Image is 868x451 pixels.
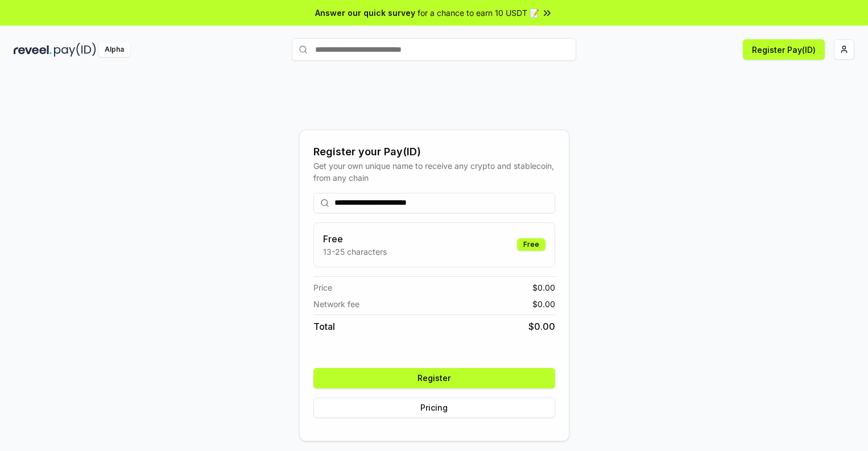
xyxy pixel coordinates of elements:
[532,298,555,310] span: $ 0.00
[517,238,545,251] div: Free
[313,398,555,418] button: Pricing
[323,232,387,246] h3: Free
[528,320,555,333] span: $ 0.00
[313,160,555,184] div: Get your own unique name to receive any crypto and stablecoin, from any chain
[315,7,415,19] span: Answer our quick survey
[54,43,96,57] img: pay_id
[313,298,359,310] span: Network fee
[313,368,555,388] button: Register
[313,144,555,160] div: Register your Pay(ID)
[743,39,825,60] button: Register Pay(ID)
[313,320,335,333] span: Total
[418,7,539,19] span: for a chance to earn 10 USDT 📝
[98,43,130,57] div: Alpha
[14,43,52,57] img: reveel_dark
[532,282,555,293] span: $ 0.00
[313,282,332,293] span: Price
[323,246,387,258] p: 13-25 characters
